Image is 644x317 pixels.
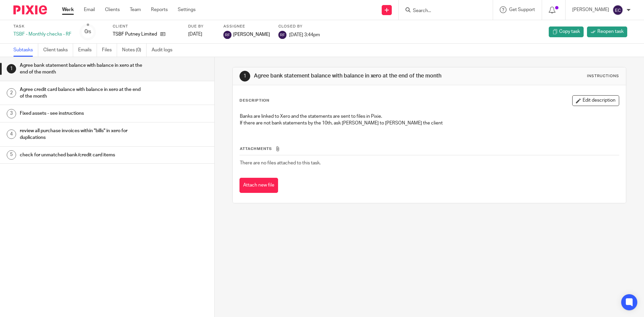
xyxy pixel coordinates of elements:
[13,44,38,57] a: Subtasks
[223,31,231,39] img: svg%3E
[7,129,16,139] div: 4
[130,6,141,13] a: Team
[85,28,91,36] div: 0
[20,150,145,160] h1: check for unmatched bank/credit card items
[572,95,619,106] button: Edit description
[43,44,73,57] a: Client tasks
[289,32,320,37] span: [DATE] 3:44pm
[151,6,168,13] a: Reports
[78,44,97,57] a: Emails
[88,30,91,34] small: /5
[188,31,215,38] div: [DATE]
[20,85,145,102] h1: Agree credit card balance with balance in xero at the end of the month
[178,6,196,13] a: Settings
[612,5,623,15] img: svg%3E
[233,31,270,38] span: [PERSON_NAME]
[597,28,624,35] span: Reopen task
[102,44,117,57] a: Files
[7,109,16,118] div: 3
[20,108,145,118] h1: Fixed assets - see instructions
[13,5,47,14] img: Pixie
[122,44,147,57] a: Notes (0)
[559,28,580,35] span: Copy task
[240,161,321,165] span: There are no files attached to this task.
[509,7,535,12] span: Get Support
[13,31,71,38] div: TSBF - Monthly checks - RF
[113,31,157,38] p: TSBF Putney Limited
[572,6,609,13] p: [PERSON_NAME]
[223,24,270,29] label: Assignee
[412,8,473,14] input: Search
[278,31,286,39] img: svg%3E
[587,27,627,37] a: Reopen task
[240,120,619,126] p: If there are not bank statements by the 10th, ask [PERSON_NAME] to [PERSON_NAME] the client
[113,24,180,29] label: Client
[84,6,95,13] a: Email
[239,71,250,82] div: 1
[7,64,16,73] div: 1
[278,24,320,29] label: Closed by
[152,44,177,57] a: Audit logs
[240,113,619,120] p: Banks are linked to Xero and the statements are sent to files in Pixie.
[13,24,71,29] label: Task
[20,60,145,77] h1: Agree bank statement balance with balance in xero at the end of the month
[239,178,278,193] button: Attach new file
[105,6,120,13] a: Clients
[20,126,145,143] h1: review all purchase invoices within "bills" in xero for duplications
[62,6,74,13] a: Work
[239,98,269,103] p: Description
[587,73,619,79] div: Instructions
[7,150,16,160] div: 5
[254,72,444,80] h1: Agree bank statement balance with balance in xero at the end of the month
[188,24,215,29] label: Due by
[549,27,584,37] a: Copy task
[240,147,272,151] span: Attachments
[7,88,16,98] div: 2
